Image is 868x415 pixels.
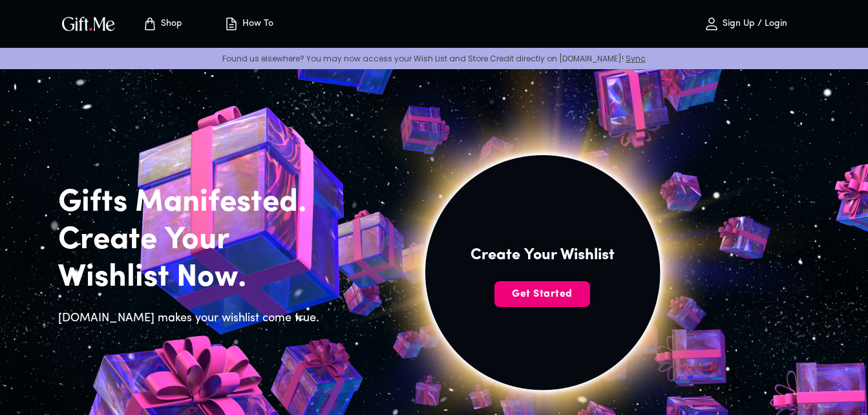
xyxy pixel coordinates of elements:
[626,53,646,64] a: Sync
[494,287,590,301] span: Get Started
[213,3,284,45] button: How To
[471,245,615,266] h4: Create Your Wishlist
[494,281,590,307] button: Get Started
[127,3,198,45] button: Store page
[10,53,858,64] p: Found us elsewhere? You may now access your Wish List and Store Credit directly on [DOMAIN_NAME]!
[58,16,119,32] button: GiftMe Logo
[58,259,327,297] h2: Wishlist Now.
[224,16,239,32] img: how-to.svg
[239,19,273,30] p: How To
[59,14,118,33] img: GiftMe Logo
[719,19,787,30] p: Sign Up / Login
[58,184,327,222] h2: Gifts Manifested.
[158,19,182,30] p: Shop
[681,3,810,45] button: Sign Up / Login
[58,222,327,259] h2: Create Your
[58,310,327,328] h6: [DOMAIN_NAME] makes your wishlist come true.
